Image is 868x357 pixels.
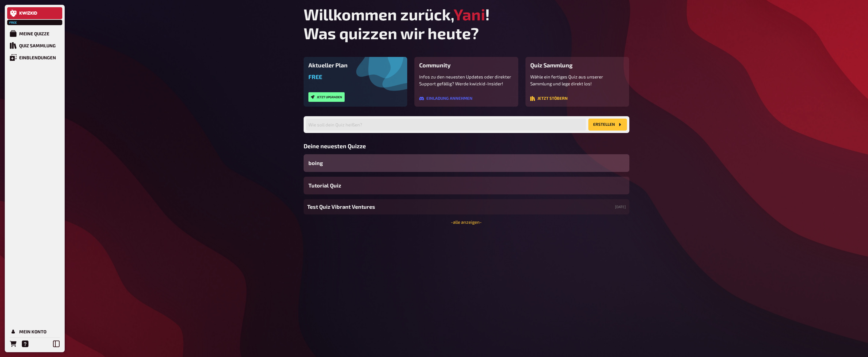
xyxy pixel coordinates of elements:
[19,329,46,334] div: Mein Konto
[19,31,49,36] div: Meine Quizze
[419,62,513,69] h3: Community
[308,181,341,190] span: Tutorial Quiz
[304,199,629,214] a: Test Quiz Vibrant Ventures[DATE]
[530,96,568,101] button: Jetzt stöbern
[451,219,482,225] a: -alle anzeigen-
[615,204,626,209] small: [DATE]
[419,73,513,87] p: Infos zu den neuesten Updates oder direkter Support gefällig? Werde kwizkid-Insider!
[419,96,472,101] button: Einladung annehmen
[304,177,629,194] a: Tutorial Quiz
[308,159,323,167] span: boing
[7,28,62,40] a: Meine Quizze
[8,21,19,24] span: Free
[7,52,62,63] a: Einblendungen
[19,43,56,48] div: Quiz Sammlung
[308,73,322,80] span: Free
[304,5,629,43] h1: Willkommen zurück, ! Was quizzen wir heute?
[308,62,403,69] h3: Aktueller Plan
[530,73,625,87] p: Wähle ein fertiges Quiz aus unserer Sammlung und lege direkt los!
[7,326,62,338] a: Mein Konto
[304,143,629,149] h3: Deine neuesten Quizze
[419,96,472,102] a: Einladung annehmen
[588,119,627,131] button: Erstellen
[307,203,375,211] span: Test Quiz Vibrant Ventures
[454,5,485,24] span: Yani
[7,338,19,350] a: Bestellungen
[19,338,31,350] a: Hilfe
[7,40,62,52] a: Quiz Sammlung
[308,92,345,102] button: Jetzt upgraden
[19,55,56,60] div: Einblendungen
[306,119,586,131] input: Wie soll dein Quiz heißen?
[530,62,625,69] h3: Quiz Sammlung
[304,154,629,172] a: boing
[530,96,568,102] a: Jetzt stöbern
